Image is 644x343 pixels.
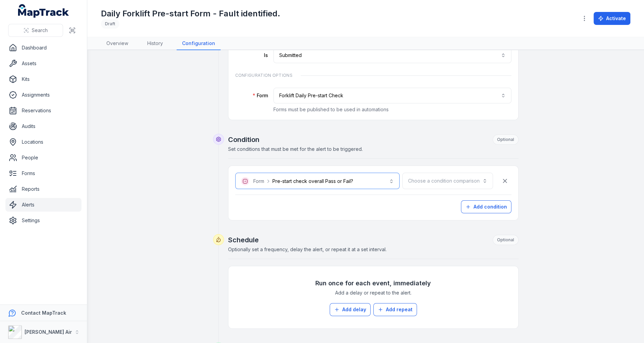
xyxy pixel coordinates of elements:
button: Choose a condition comparison [402,173,493,189]
h1: Daily Forklift Pre-start Form - Fault identified. [101,8,280,19]
div: Draft [101,19,119,29]
div: Optional [493,235,519,245]
p: Forms must be published to be used in automations [273,106,511,113]
a: Locations [5,135,81,149]
h3: Run once for each event, immediately [315,278,431,288]
strong: [PERSON_NAME] Air [25,329,72,335]
span: Add a delay or repeat to the alert. [335,289,411,296]
a: Kits [5,72,81,86]
button: Submitted [273,47,511,63]
a: History [142,37,168,50]
a: Dashboard [5,41,81,55]
button: Add delay [330,303,371,316]
label: Form [235,92,268,99]
a: Assets [5,57,81,70]
span: Set conditions that must be met for the alert to be triggered. [228,146,363,152]
button: Add condition [461,200,511,213]
h2: Schedule [228,235,519,245]
button: Activate [594,12,630,25]
button: Forklift Daily Pre-start Check [273,88,511,103]
a: Reports [5,182,81,196]
a: Reservations [5,104,81,117]
a: People [5,151,81,165]
a: Audits [5,119,81,133]
a: Overview [101,37,134,50]
a: Configuration [177,37,221,50]
strong: Contact MapTrack [21,310,66,316]
a: Forms [5,167,81,180]
div: Configuration Options [235,69,511,82]
label: Is [235,52,268,59]
a: MapTrack [18,4,69,18]
h2: Condition [228,134,519,145]
div: Optional [493,134,519,145]
span: Optionally set a frequency, delay the alert, or repeat it at a set interval. [228,246,387,252]
button: Search [8,24,63,37]
a: Alerts [5,198,81,212]
a: Settings [5,214,81,227]
button: Add repeat [373,303,417,316]
button: FormPre-start check overall Pass or Fail? [235,173,400,189]
a: Assignments [5,88,81,102]
span: Search [32,27,48,34]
